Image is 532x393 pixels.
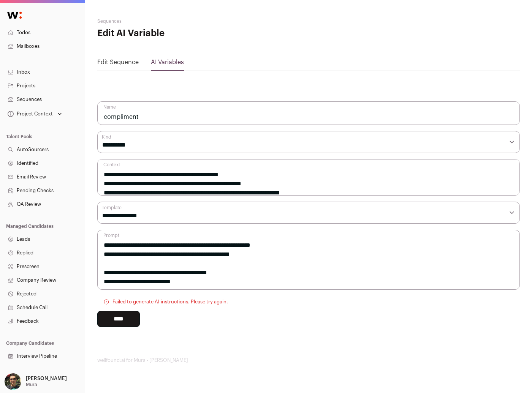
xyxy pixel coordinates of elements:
input: Name [97,101,520,125]
p: Mura [26,382,37,388]
p: [PERSON_NAME] [26,376,67,382]
button: Open dropdown [6,109,63,119]
footer: wellfound:ai for Mura - [PERSON_NAME] [97,357,520,363]
div: Project Context [6,111,53,117]
a: Sequences [97,19,122,24]
button: Open dropdown [3,373,68,390]
a: AI Variables [151,59,184,65]
div: Failed to generate AI instructions. Please try again. [97,299,520,305]
h1: Edit AI Variable [97,27,238,39]
img: 8429747-medium_jpg [5,373,21,390]
a: Edit Sequence [97,59,139,65]
img: Wellfound [3,8,26,23]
